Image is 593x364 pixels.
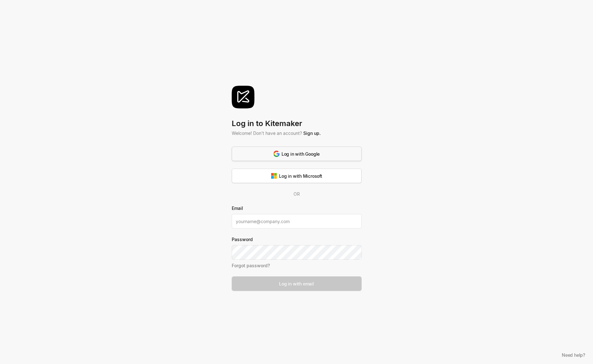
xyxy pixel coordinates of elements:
div: Log in to Kitemaker [232,118,362,129]
div: OR [232,191,362,197]
button: Log in with Microsoft [232,169,362,183]
button: Log in with Google [232,147,362,161]
button: Need help? [559,350,588,359]
div: Log in with email [279,280,314,287]
img: svg%3e [271,173,277,179]
label: Password [232,236,362,243]
a: Sign up. [303,130,321,136]
button: Log in with email [232,276,362,291]
img: svg%3e [273,151,280,157]
div: Log in with Google [273,151,320,157]
a: Forgot password? [232,263,270,268]
input: yourname@company.com [232,214,362,228]
div: Welcome! Don't have an account? [232,130,362,136]
label: Email [232,205,362,211]
div: Log in with Microsoft [271,173,322,179]
img: svg%3e [232,86,254,108]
